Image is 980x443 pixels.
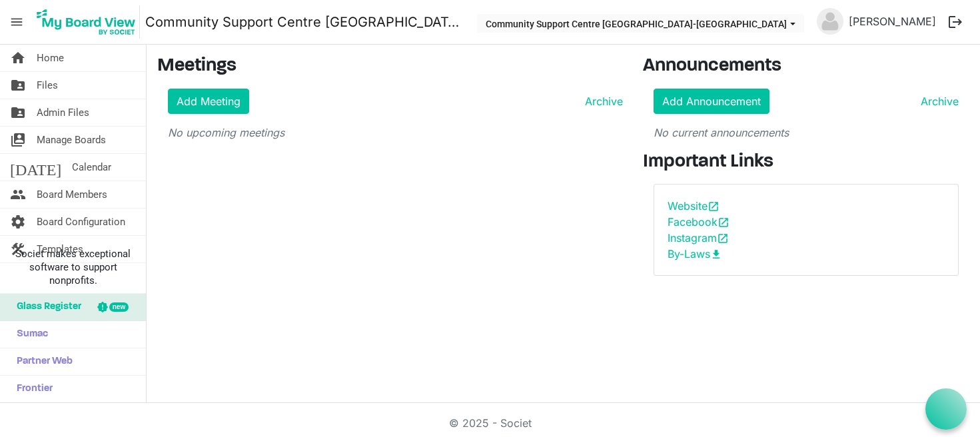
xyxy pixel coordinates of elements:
a: By-Lawsdownload [668,247,722,260]
span: Admin Files [37,99,89,126]
a: © 2025 - Societ [449,416,532,430]
span: Glass Register [10,294,81,320]
span: Templates [37,236,83,262]
span: Board Members [37,181,107,208]
span: open_in_new [717,232,729,244]
span: open_in_new [718,217,730,228]
a: [PERSON_NAME] [843,8,941,35]
span: Files [37,72,58,99]
a: Archive [915,93,959,109]
span: open_in_new [708,201,720,213]
span: Partner Web [10,348,73,375]
span: folder_shared [10,99,26,126]
span: Calendar [72,154,111,181]
span: Board Configuration [37,209,125,235]
span: switch_account [10,127,26,153]
span: Societ makes exceptional software to support nonprofits. [6,247,140,287]
a: My Board View Logo [33,5,145,39]
img: My Board View Logo [33,5,140,39]
span: Sumac [10,321,48,348]
h3: Meetings [157,55,623,78]
button: logout [941,8,969,36]
span: folder_shared [10,72,26,99]
p: No current announcements [654,125,959,141]
button: Community Support Centre Haldimand-Norfolk dropdownbutton [477,14,804,33]
a: Websiteopen_in_new [668,199,720,213]
a: Facebookopen_in_new [668,215,730,228]
p: No upcoming meetings [168,125,623,141]
img: no-profile-picture.svg [817,8,843,35]
span: [DATE] [10,154,61,181]
span: menu [4,9,29,35]
span: construction [10,236,26,262]
span: Frontier [10,376,53,402]
span: Manage Boards [37,127,106,153]
span: people [10,181,26,208]
a: Community Support Centre [GEOGRAPHIC_DATA]-[GEOGRAPHIC_DATA] [145,9,464,35]
a: Instagramopen_in_new [668,231,729,244]
h3: Announcements [643,55,969,78]
span: download [710,248,722,260]
h3: Important Links [643,151,969,174]
div: new [109,302,129,312]
a: Add Announcement [654,89,769,114]
a: Add Meeting [168,89,249,114]
a: Archive [580,93,623,109]
span: Home [37,45,64,71]
span: home [10,45,26,71]
span: settings [10,209,26,235]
